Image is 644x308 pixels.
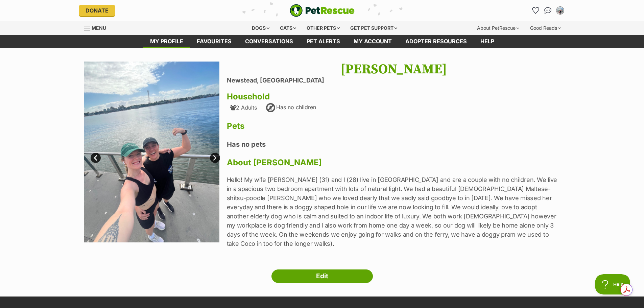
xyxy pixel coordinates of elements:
a: Pet alerts [300,35,347,48]
h3: Household [227,92,560,101]
div: Get pet support [345,21,402,35]
p: Hello! My wife [PERSON_NAME] (31) and I (28) live in [GEOGRAPHIC_DATA] and are a couple with no c... [227,175,560,248]
h3: About [PERSON_NAME] [227,158,560,167]
h4: Has no pets [227,140,560,149]
img: Hayley Zantiotis profile pic [557,7,564,14]
a: Help [474,35,501,48]
li: Newstead, [GEOGRAPHIC_DATA] [227,77,560,84]
a: Conversations [543,5,553,16]
div: Good Reads [525,21,566,35]
a: My account [347,35,399,48]
div: 2 Adults [230,104,257,111]
a: PetRescue [290,4,355,17]
div: About PetRescue [472,21,524,35]
a: Menu [84,21,111,33]
img: logo-e224e6f780fb5917bec1dbf3a21bbac754714ae5b6737aabdf751b685950b380.svg [290,4,355,17]
ul: Account quick links [530,5,566,16]
a: Edit [271,269,373,283]
a: Adopter resources [399,35,474,48]
h3: Pets [227,121,560,131]
a: Next [210,153,220,163]
span: Menu [92,25,106,31]
iframe: Help Scout Beacon - Open [595,274,630,294]
button: My account [555,5,566,16]
img: lmdc5hpvi4kchibf9gzn.jpg [84,62,220,243]
a: My profile [143,35,190,48]
div: Has no children [265,102,316,113]
div: Other pets [302,21,344,35]
img: chat-41dd97257d64d25036548639549fe6c8038ab92f7586957e7f3b1b290dea8141.svg [544,7,551,14]
a: Favourites [530,5,541,16]
h1: [PERSON_NAME] [227,62,560,77]
a: Donate [79,5,115,16]
a: Prev [91,153,101,163]
div: Dogs [247,21,274,35]
div: Cats [275,21,301,35]
a: Favourites [190,35,238,48]
a: conversations [238,35,300,48]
